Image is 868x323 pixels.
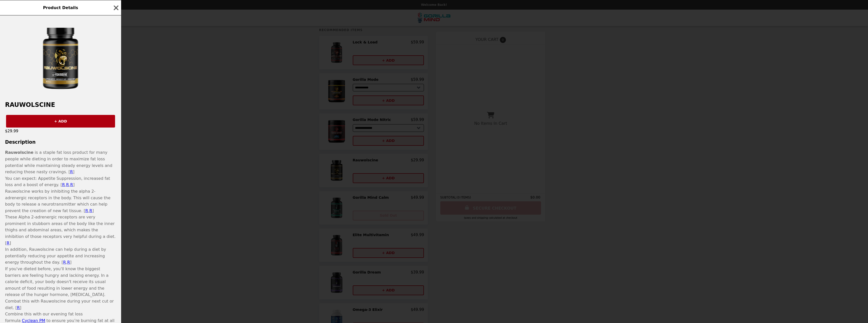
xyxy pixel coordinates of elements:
p: Rauwolscine works by inhibiting the alpha 2-adrenergic receptors in the body. This will cause the... [5,188,116,214]
p: You can expect: Appetite Suppression, increased fat loss and a boost of energy. [ , , ] [5,175,116,188]
span: Product Details [43,5,78,10]
a: R [85,208,88,213]
a: R [67,260,70,265]
a: R [63,260,66,265]
a: R [70,182,73,187]
a: R [70,169,73,174]
a: R [62,182,65,187]
p: is a staple fat loss product for many people while dieting in order to maximize fat loss potentia... [5,149,116,175]
a: Cyclean PM [22,318,45,323]
a: R [89,208,92,213]
a: R [7,241,9,245]
a: R [17,305,20,310]
img: 90 Servings [23,20,98,96]
p: These Alpha 2-adrenergic receptors are very prominent in stubborn areas of the body like the inne... [5,214,116,246]
a: R [66,182,69,187]
strong: Rauwolscine [5,150,34,155]
button: + ADD [6,115,115,128]
p: If you've dieted before, you'll know the biggest barriers are feeling hungry and lacking energy. ... [5,266,116,311]
p: In addition, Rauwolscine can help during a diet by potentially reducing your appetite and increas... [5,246,116,266]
